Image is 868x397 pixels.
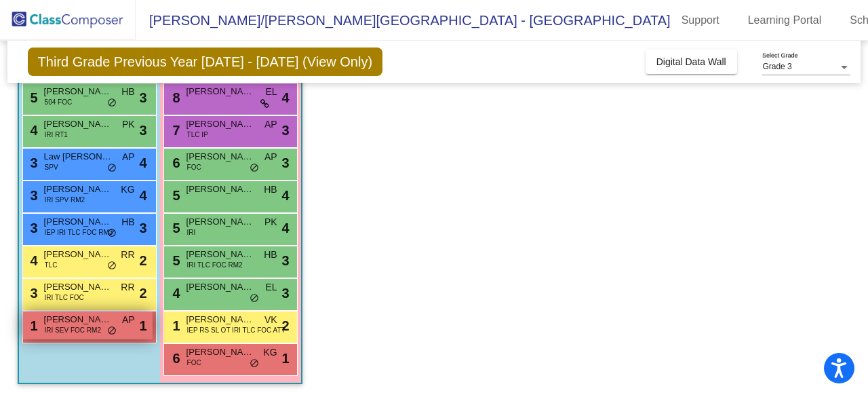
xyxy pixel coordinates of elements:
[45,325,101,335] span: IRI SEV FOC RM2
[250,293,259,304] span: do_not_disturb_alt
[139,316,146,336] span: 1
[27,188,38,203] span: 3
[170,155,180,170] span: 6
[27,253,38,268] span: 4
[187,325,285,335] span: IEP RS SL OT IRI TLC FOC ATT
[250,358,259,369] span: do_not_disturb_alt
[170,221,180,235] span: 5
[264,117,277,132] span: AP
[122,117,135,132] span: PK
[281,88,289,108] span: 4
[122,150,135,164] span: AP
[44,248,112,261] span: [PERSON_NAME]
[139,250,146,271] span: 2
[186,117,254,131] span: [PERSON_NAME]
[122,313,135,327] span: AP
[170,188,180,203] span: 5
[186,85,254,98] span: [PERSON_NAME]
[44,85,112,98] span: [PERSON_NAME]
[45,260,58,270] span: TLC
[107,326,117,337] span: do_not_disturb_alt
[27,286,38,301] span: 3
[44,313,112,326] span: [PERSON_NAME]
[656,56,726,67] span: Digital Data Wall
[121,215,134,229] span: HB
[27,90,38,105] span: 5
[121,280,134,295] span: RR
[250,163,259,174] span: do_not_disturb_alt
[281,348,289,368] span: 1
[187,130,208,140] span: TLC IP
[264,248,277,262] span: HB
[186,150,254,164] span: [PERSON_NAME]
[281,283,289,303] span: 3
[45,195,85,205] span: IRI SPV RM2
[265,280,277,295] span: EL
[264,313,277,327] span: VK
[121,85,134,99] span: HB
[281,316,289,336] span: 2
[170,90,180,105] span: 8
[281,250,289,271] span: 3
[186,215,254,229] span: [PERSON_NAME]
[187,358,201,368] span: FOC
[107,261,117,271] span: do_not_disturb_alt
[121,183,134,197] span: KG
[281,120,289,140] span: 3
[263,345,277,360] span: KG
[139,283,146,303] span: 2
[646,50,737,74] button: Digital Data Wall
[186,313,254,326] span: [PERSON_NAME]
[45,162,58,172] span: SPV
[27,221,38,235] span: 3
[264,215,277,229] span: PK
[45,97,73,107] span: 504 FOC
[44,150,112,164] span: Law [PERSON_NAME]
[107,228,117,239] span: do_not_disturb_alt
[186,183,254,196] span: [PERSON_NAME]
[170,123,180,138] span: 7
[187,162,201,172] span: FOC
[139,218,146,238] span: 3
[107,98,117,109] span: do_not_disturb_alt
[136,10,671,31] span: [PERSON_NAME]/[PERSON_NAME][GEOGRAPHIC_DATA] - [GEOGRAPHIC_DATA]
[107,163,117,174] span: do_not_disturb_alt
[265,85,277,99] span: EL
[170,351,180,366] span: 6
[281,153,289,173] span: 3
[671,10,730,31] a: Support
[187,260,243,270] span: IRI TLC FOC RM2
[186,280,254,294] span: [PERSON_NAME]
[187,227,196,238] span: IRI
[186,345,254,359] span: [PERSON_NAME]
[44,215,112,229] span: [PERSON_NAME]
[44,280,112,294] span: [PERSON_NAME]
[45,130,68,140] span: IRI RT1
[139,153,146,173] span: 4
[44,183,112,196] span: [PERSON_NAME]
[170,253,180,268] span: 5
[139,185,146,206] span: 4
[264,183,277,197] span: HB
[121,248,134,262] span: RR
[186,248,254,261] span: [PERSON_NAME]
[281,185,289,206] span: 4
[27,123,38,138] span: 4
[44,117,112,131] span: [PERSON_NAME]
[45,227,113,238] span: IEP IRI TLC FOC RM3
[27,155,38,170] span: 3
[762,62,791,71] span: Grade 3
[27,318,38,333] span: 1
[28,48,383,76] span: Third Grade Previous Year [DATE] - [DATE] (View Only)
[170,318,180,333] span: 1
[139,88,146,108] span: 3
[737,10,833,31] a: Learning Portal
[139,120,146,140] span: 3
[281,218,289,238] span: 4
[45,292,84,303] span: IRI TLC FOC
[264,150,277,164] span: AP
[170,286,180,301] span: 4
